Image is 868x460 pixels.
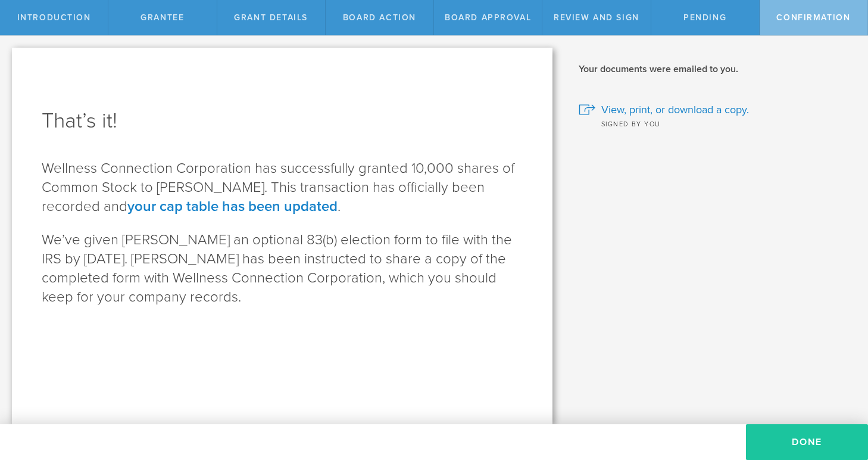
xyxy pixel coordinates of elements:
button: Done [746,424,868,460]
span: Pending [683,13,726,23]
span: Grant Details [234,13,308,23]
span: Board Approval [445,13,531,23]
span: Board Action [343,13,416,23]
p: Wellness Connection Corporation has successfully granted 10,000 shares of Common Stock to [PERSON... [42,159,523,216]
span: Confirmation [776,13,850,23]
h1: That’s it! [42,107,523,135]
span: View, print, or download a copy. [601,102,749,117]
span: Introduction [17,13,91,23]
span: Review and Sign [554,13,639,23]
p: We’ve given [PERSON_NAME] an optional 83(b) election form to file with the IRS by [DATE] . [PERSO... [42,231,523,307]
a: your cap table has been updated [127,198,338,215]
h2: Your documents were emailed to you. [579,63,850,76]
div: Signed by you [579,117,850,129]
span: Grantee [140,13,184,23]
